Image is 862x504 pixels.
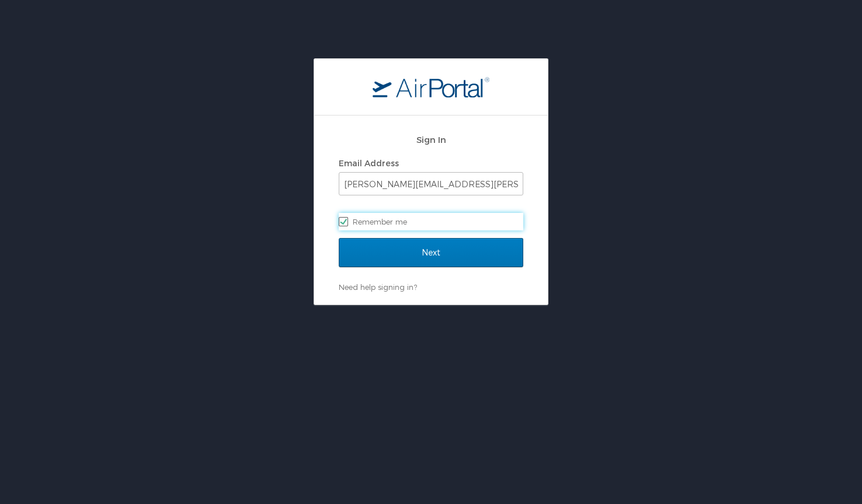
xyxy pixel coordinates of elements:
[339,238,523,267] input: Next
[339,133,523,146] h2: Sign In
[339,213,523,230] label: Remember me
[339,282,417,292] a: Need help signing in?
[373,76,489,97] img: logo
[339,158,399,168] label: Email Address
